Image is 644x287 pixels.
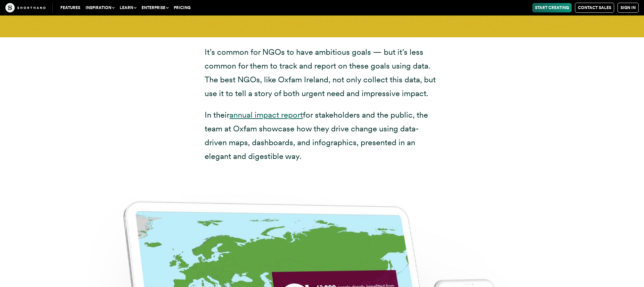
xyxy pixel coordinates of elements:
[5,3,46,12] img: The Craft
[532,3,572,12] a: Start Creating
[575,3,614,13] a: Contact Sales
[205,108,439,163] p: In their for stakeholders and the public, the team at Oxfam showcase how they drive change using ...
[205,45,439,100] p: It’s common for NGOs to have ambitious goals — but it’s less common for them to track and report ...
[139,3,171,12] button: Enterprise
[171,3,193,12] a: Pricing
[117,3,139,12] button: Learn
[58,3,83,12] a: Features
[83,3,117,12] button: Inspiration
[229,110,303,120] a: annual impact report
[618,3,639,13] a: Sign in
